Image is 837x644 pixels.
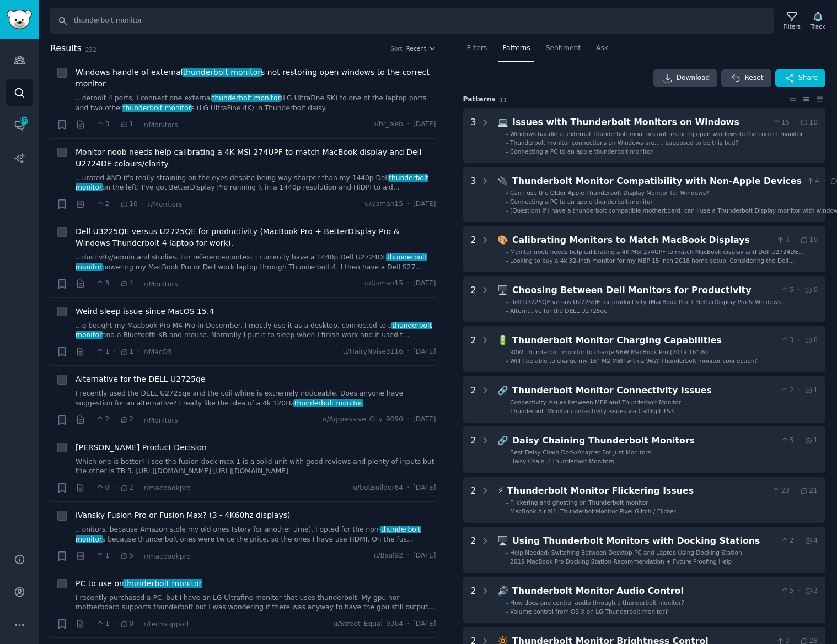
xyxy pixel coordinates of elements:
span: u/Street_Equal_9364 [333,619,403,629]
span: u/HairyNoise3116 [343,347,403,357]
span: How does one control audio through a thunderbolt monitor? [510,599,684,606]
span: u/Aggressive_City_9090 [323,415,404,425]
span: 3 [95,120,109,129]
div: - [506,499,508,506]
span: Best Daisy Chain Dock/Adapter For Just Monitors! [510,449,653,456]
div: 2 [471,334,476,365]
div: - [506,130,508,138]
span: 6 [804,285,818,295]
div: 2 [471,234,476,264]
span: thunderbolt monitor [76,253,427,271]
span: · [89,618,92,630]
span: · [798,335,800,345]
div: - [506,307,508,315]
span: r/techsupport [143,620,189,628]
div: - [506,257,508,264]
span: [DATE] [413,415,436,425]
a: PC to use onthunderbolt monitor [76,578,202,589]
a: Download [653,69,718,87]
a: iVansky Fusion Pro or Fusion Max? (3 - 4K60hz displays) [76,510,291,521]
span: r/Monitors [143,280,178,288]
a: Which one is better? I see the fusion dock max 1 is a solid unit with good reviews and plenty of ... [76,457,436,477]
div: 2 [471,384,476,415]
span: 11 [500,97,508,104]
span: 2 [780,386,794,396]
span: 1 [95,619,109,629]
div: - [506,139,508,147]
a: ...ductivity/admin and studies. For reference/context I currently have a 1440p Dell U2724DEthunde... [76,253,436,272]
span: · [89,414,92,426]
span: 23 [771,486,790,496]
span: Daisy Chain 3 Thunderbolt Monitors [510,458,614,464]
div: 3 [471,116,476,155]
span: Connecting a PC to an apple thunderbolt monitor [510,148,653,155]
div: Sort [390,45,403,52]
span: [DATE] [413,347,436,357]
span: 3 [780,335,794,345]
span: · [113,550,115,562]
span: [DATE] [413,279,436,289]
div: 2 [471,585,476,615]
div: - [506,608,508,615]
div: Thunderbolt Monitor Flickering Issues [507,484,768,498]
div: - [506,599,508,607]
span: 💻 [497,117,508,127]
span: r/macbookpro [143,484,190,492]
button: Share [775,69,825,87]
span: · [137,278,139,290]
span: · [137,346,139,358]
span: · [798,536,800,546]
input: Search Keyword [50,8,774,34]
span: · [137,414,139,426]
span: · [137,119,139,131]
span: [PERSON_NAME] Product Decision [76,442,207,453]
div: - [506,398,508,406]
span: Reset [744,73,763,83]
span: 2 [95,199,109,209]
span: 2 [120,483,133,493]
div: - [506,148,508,155]
span: Alternative for the DELL U2725qe [76,374,205,385]
span: 5 [780,436,794,446]
span: 1 [804,386,818,396]
span: · [407,120,409,129]
span: Alternative for the DELL U2725qe [510,307,608,314]
span: 3 [95,279,109,289]
span: 6 [804,335,818,345]
a: Weird sleep issue since MacOS 15.4 [76,306,214,317]
span: 0 [95,483,109,493]
span: · [113,346,115,358]
div: - [506,507,508,515]
span: · [793,118,796,128]
span: · [137,482,139,494]
span: 232 [85,46,96,53]
span: Will I be able to charge my 16” M2 MBP with a 96W Thunderbolt monitor connection? [510,358,758,364]
span: thunderbolt monitor [182,68,262,77]
span: 5 [120,551,133,561]
span: r/Monitors [148,201,182,208]
span: [DATE] [413,619,436,629]
a: ...urated AND it's really straining on the eyes despite being way sharper than my 1440p Dellthund... [76,174,436,193]
span: 1 [120,347,133,357]
span: · [407,347,409,357]
span: 1 [804,436,818,446]
span: 4 [804,536,818,546]
a: ...onitors, because Amazon stole my old ones (story for another time). I opted for the non-thunde... [76,525,436,544]
div: Calibrating Monitors to Match MacBook Displays [512,234,772,247]
span: 1 [95,347,109,357]
span: Results [50,42,82,56]
span: [DATE] [413,199,436,209]
div: Track [811,23,825,30]
span: [DATE] [413,483,436,493]
span: Thunderbolt monitor connections on Windows are..... supposed to be this bad? [510,139,738,146]
span: 16 [800,235,818,245]
a: Dell U3225QE versus U2725QE for productivity (MacBook Pro + BetterDisplay Pro & Windows Thunderbo... [76,226,436,249]
div: 2 [471,434,476,465]
span: 🔋 [497,335,508,345]
span: Dell U3225QE versus U2725QE for productivity (MacBook Pro + BetterDisplay Pro & Windows Thunderbo... [510,299,786,313]
div: Thunderbolt Monitor Compatibility with Non-Apple Devices [512,175,802,188]
span: · [798,386,800,396]
span: · [407,619,409,629]
span: · [89,278,92,290]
